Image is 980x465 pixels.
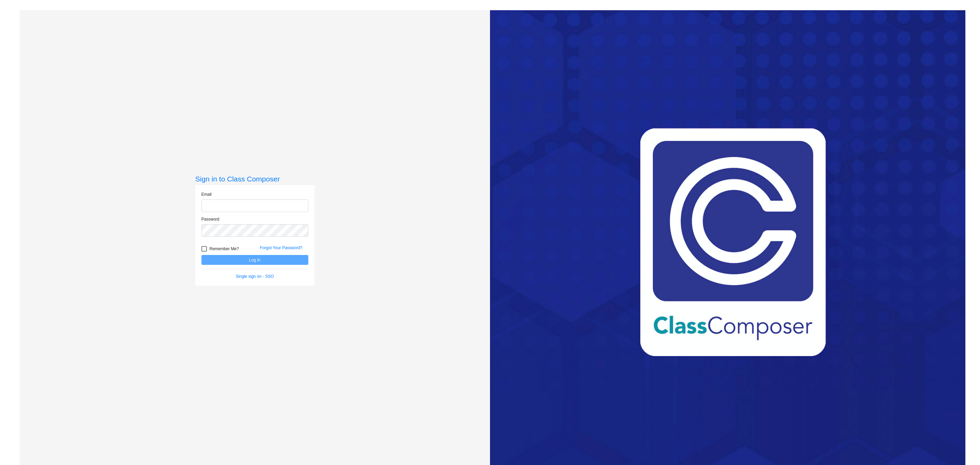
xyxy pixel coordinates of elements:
[195,175,314,183] h3: Sign in to Class Composer
[260,245,303,250] a: Forgot Your Password?
[201,191,212,197] label: Email
[236,274,274,279] a: Single sign on - SSO
[210,245,239,253] span: Remember Me?
[201,216,219,222] label: Password
[201,255,308,265] button: Log In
